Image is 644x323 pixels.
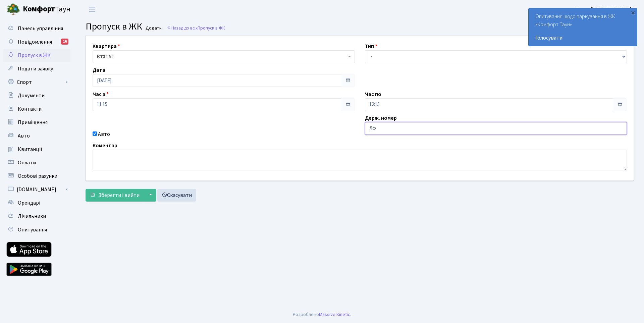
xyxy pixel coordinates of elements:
[18,226,47,233] span: Опитування
[576,5,636,13] a: Зуєва [PERSON_NAME] Г.
[3,129,70,143] a: Авто
[18,52,51,59] span: Пропуск в ЖК
[18,159,36,166] span: Оплати
[93,142,117,150] label: Коментар
[86,20,142,33] span: Пропуск в ЖК
[3,223,70,236] a: Опитування
[18,119,48,126] span: Приміщення
[93,42,120,50] label: Квартира
[3,35,70,49] a: Повідомлення16
[93,90,109,98] label: Час з
[3,102,70,116] a: Контакти
[293,311,351,318] div: Розроблено .
[3,210,70,223] a: Лічильники
[365,42,377,50] label: Тип
[18,92,45,99] span: Документи
[3,22,70,35] a: Панель управління
[3,196,70,210] a: Орендарі
[18,172,57,180] span: Особові рахунки
[18,38,52,46] span: Повідомлення
[144,25,164,31] small: Додати .
[198,25,225,31] span: Пропуск в ЖК
[529,8,637,46] div: Опитування щодо паркування в ЖК «Комфорт Таун»
[3,75,70,89] a: Спорт
[167,25,225,31] a: Назад до всіхПропуск в ЖК
[18,65,53,72] span: Подати заявку
[3,49,70,62] a: Пропуск в ЖК
[18,213,46,220] span: Лічильники
[93,66,105,74] label: Дата
[23,4,55,14] b: Комфорт
[157,189,196,202] a: Скасувати
[84,4,101,15] button: Переключити навігацію
[23,4,70,15] span: Таун
[97,53,105,60] b: КТ3
[3,169,70,183] a: Особові рахунки
[365,122,627,135] input: AA0001AA
[3,116,70,129] a: Приміщення
[3,143,70,156] a: Квитанції
[61,39,68,45] div: 16
[18,105,42,113] span: Контакти
[3,89,70,102] a: Документи
[3,62,70,75] a: Подати заявку
[98,130,110,138] label: Авто
[630,9,636,16] div: ×
[98,192,140,199] span: Зберегти і вийти
[18,132,30,140] span: Авто
[86,189,144,202] button: Зберегти і вийти
[18,25,63,32] span: Панель управління
[93,50,355,63] span: <b>КТ3</b>&nbsp;&nbsp;&nbsp;4-52
[18,146,42,153] span: Квитанції
[535,34,630,42] a: Голосувати
[97,53,346,60] span: <b>КТ3</b>&nbsp;&nbsp;&nbsp;4-52
[18,199,40,207] span: Орендарі
[319,311,350,318] a: Massive Kinetic
[3,156,70,169] a: Оплати
[576,6,636,13] b: Зуєва [PERSON_NAME] Г.
[3,183,70,196] a: [DOMAIN_NAME]
[7,3,20,16] img: logo.png
[365,114,397,122] label: Держ. номер
[365,90,381,98] label: Час по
